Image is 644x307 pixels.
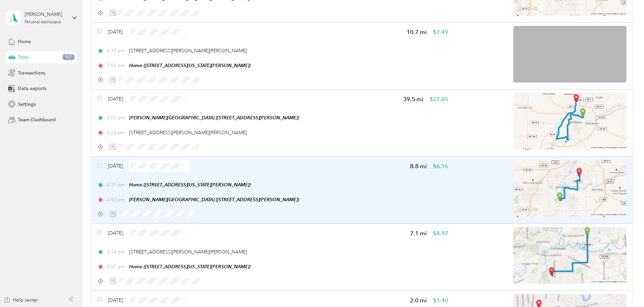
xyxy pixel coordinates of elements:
span: [STREET_ADDRESS][PERSON_NAME][PERSON_NAME] [129,48,247,54]
span: Data exports [18,85,47,92]
span: [STREET_ADDRESS][PERSON_NAME][PERSON_NAME] [129,249,247,255]
span: 10.7 mi [407,28,427,36]
span: $7.49 [433,28,448,36]
span: 3:57 pm [107,263,126,270]
span: 6:24 pm [107,129,126,136]
img: minimap [513,160,626,217]
iframe: Everlance-gr Chat Button Frame [606,269,644,307]
span: [PERSON_NAME][GEOGRAPHIC_DATA] ([STREET_ADDRESS][PERSON_NAME]) [129,115,299,120]
span: 4:50 pm [107,196,126,203]
span: 4:31 pm [107,181,126,188]
button: Help center [4,297,38,304]
span: [DATE] [108,229,123,237]
div: [PERSON_NAME] [25,11,67,18]
span: 5:05 pm [107,114,126,121]
span: 7:03 pm [107,62,126,69]
img: minimap [513,227,626,284]
span: [DATE] [108,297,123,304]
span: [STREET_ADDRESS][PERSON_NAME][PERSON_NAME] [129,130,247,135]
span: $1.40 [433,296,448,305]
span: [DATE] [108,95,123,102]
span: [PERSON_NAME][GEOGRAPHIC_DATA] ([STREET_ADDRESS][PERSON_NAME]) [129,197,299,202]
span: [DATE] [108,28,123,35]
span: [DATE] [108,162,123,170]
span: Settings [18,101,36,108]
span: 3:34 pm [107,248,126,255]
span: Home ([STREET_ADDRESS][US_STATE][PERSON_NAME]) [129,63,251,68]
span: $6.16 [433,162,448,171]
span: 7.1 mi [410,229,427,238]
span: Home ([STREET_ADDRESS][US_STATE][PERSON_NAME]) [129,182,251,187]
span: 39.5 mi [403,95,423,103]
span: Home ([STREET_ADDRESS][US_STATE][PERSON_NAME]) [129,264,251,269]
span: $4.97 [433,229,448,238]
span: Transactions [18,69,45,76]
span: Team Dashboard [18,116,56,123]
span: 2.0 mi [410,296,427,305]
span: 8.8 mi [410,162,427,171]
div: Personal dashboard [25,20,61,24]
span: Home [18,38,31,45]
img: minimap [513,93,626,150]
span: Trips [18,54,28,61]
span: $27.65 [430,95,448,103]
img: minimap [513,26,626,83]
span: 6:37 pm [107,47,126,54]
span: 947 [63,54,75,60]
